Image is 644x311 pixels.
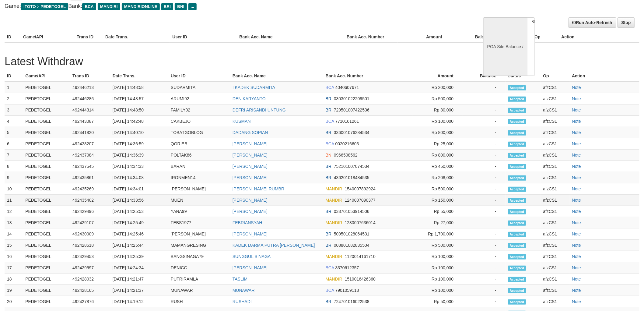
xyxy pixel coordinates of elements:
[175,3,187,10] span: BNI
[345,254,376,259] span: 1120014161710
[233,164,268,169] a: [PERSON_NAME]
[5,104,23,116] td: 3
[233,186,284,191] a: [PERSON_NAME] RUMBR
[21,3,68,10] span: ITOTO > PEDETOGEL
[23,251,70,262] td: PEDETOGEL
[110,93,168,104] td: [DATE] 14:48:57
[82,3,96,10] span: BCA
[168,296,230,307] td: RUSH
[541,240,570,251] td: afzCS1
[110,262,168,274] td: [DATE] 14:24:34
[110,70,168,82] th: Date Trans.
[412,274,463,285] td: Rp 100,000
[541,70,570,82] th: Op
[233,108,286,112] a: DEFRI ARISANDI UNTUNG
[70,240,110,251] td: 492428518
[168,251,230,262] td: BANGSINAGA79
[326,85,334,90] span: BCA
[70,104,110,116] td: 492444314
[70,228,110,240] td: 492430009
[508,266,526,271] span: Accepted
[23,93,70,104] td: PEDETOGEL
[541,93,570,104] td: afzCS1
[23,195,70,206] td: PEDETOGEL
[345,186,376,191] span: 1540007892924
[168,195,230,206] td: MUEN
[110,183,168,195] td: [DATE] 14:34:01
[70,172,110,183] td: 492435861
[5,274,23,285] td: 18
[5,285,23,296] td: 19
[541,206,570,217] td: afzCS1
[412,104,463,116] td: Rp 80,000
[506,70,541,82] th: Status
[541,161,570,172] td: afzCS1
[5,55,639,68] h1: Latest Withdraw
[5,93,23,104] td: 2
[168,206,230,217] td: YANA99
[335,265,359,270] span: 3370612357
[326,175,333,180] span: BRI
[5,296,23,307] td: 20
[70,217,110,228] td: 492429107
[5,161,23,172] td: 8
[326,254,344,259] span: MANDIRI
[5,172,23,183] td: 9
[569,70,639,82] th: Action
[23,217,70,228] td: PEDETOGEL
[508,277,526,282] span: Accepted
[326,299,333,304] span: BRI
[559,31,639,43] th: Action
[168,127,230,138] td: TOBATGOBLOG
[110,206,168,217] td: [DATE] 14:25:53
[230,70,323,82] th: Bank Acc. Name
[326,108,333,112] span: BRI
[541,217,570,228] td: afzCS1
[508,198,526,203] span: Accepted
[412,150,463,161] td: Rp 800,000
[572,164,581,169] a: Note
[541,150,570,161] td: afzCS1
[233,198,268,203] a: [PERSON_NAME]
[188,3,197,10] span: ...
[463,138,506,150] td: -
[334,108,369,112] span: 729501007422536
[508,221,526,226] span: Accepted
[572,141,581,146] a: Note
[572,243,581,248] a: Note
[70,138,110,150] td: 492438207
[70,93,110,104] td: 492446286
[412,70,463,82] th: Amount
[572,288,581,293] a: Note
[508,243,526,248] span: Accepted
[110,251,168,262] td: [DATE] 14:25:39
[70,206,110,217] td: 492429496
[412,172,463,183] td: Rp 208,000
[412,138,463,150] td: Rp 25,000
[23,262,70,274] td: PEDETOGEL
[334,209,369,214] span: 033701053914506
[326,119,334,124] span: BCA
[110,161,168,172] td: [DATE] 14:34:33
[5,228,23,240] td: 14
[463,104,506,116] td: -
[508,299,526,305] span: Accepted
[463,93,506,104] td: -
[5,138,23,150] td: 6
[70,116,110,127] td: 492443087
[23,274,70,285] td: PEDETOGEL
[463,183,506,195] td: -
[23,172,70,183] td: PEDETOGEL
[70,183,110,195] td: 492435269
[21,31,74,43] th: Game/API
[70,285,110,296] td: 492428165
[541,183,570,195] td: afzCS1
[233,209,268,214] a: [PERSON_NAME]
[572,130,581,135] a: Note
[110,104,168,116] td: [DATE] 14:48:50
[5,217,23,228] td: 13
[463,206,506,217] td: -
[412,161,463,172] td: Rp 450,000
[233,153,268,157] a: [PERSON_NAME]
[532,31,559,43] th: Op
